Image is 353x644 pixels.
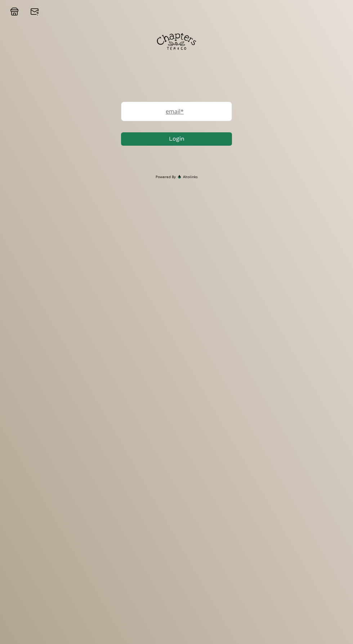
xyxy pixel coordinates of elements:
span: Altolinks [183,174,198,180]
img: favicon-32x32.png [178,175,181,178]
img: f9R4t3NEChck [157,22,196,61]
button: Login [121,132,232,146]
label: email * [121,107,224,116]
span: Powered By [156,174,176,180]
